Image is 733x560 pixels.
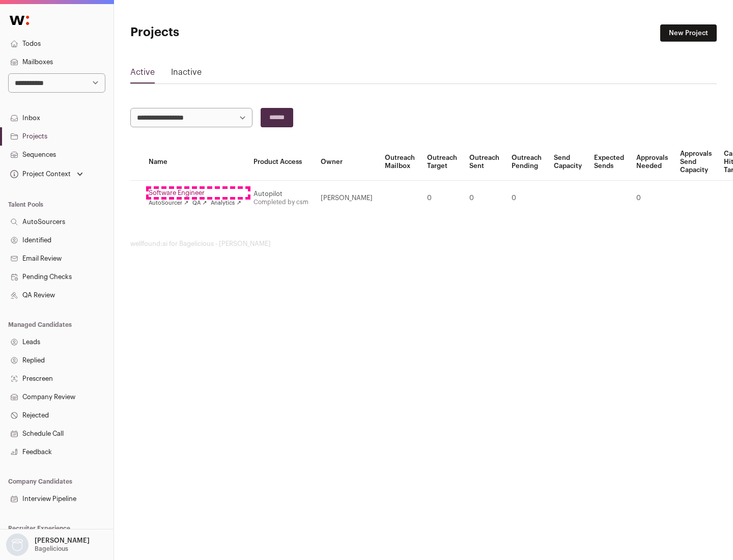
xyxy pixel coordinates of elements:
[4,534,92,556] button: Open dropdown
[463,144,505,181] th: Outreach Sent
[192,199,207,207] a: QA ↗
[130,24,326,41] h1: Projects
[505,144,548,181] th: Outreach Pending
[247,144,315,181] th: Product Access
[130,240,717,248] footer: wellfound:ai for Bagelicious - [PERSON_NAME]
[8,167,85,181] button: Open dropdown
[660,24,717,42] a: New Project
[35,545,68,553] p: Bagelicious
[548,144,588,181] th: Send Capacity
[211,199,241,207] a: Analytics ↗
[463,181,505,216] td: 0
[171,66,202,82] a: Inactive
[674,144,718,181] th: Approvals Send Capacity
[253,190,308,198] div: Autopilot
[130,66,155,82] a: Active
[143,144,247,181] th: Name
[421,144,463,181] th: Outreach Target
[588,144,630,181] th: Expected Sends
[630,181,674,216] td: 0
[8,170,71,178] div: Project Context
[315,181,379,216] td: [PERSON_NAME]
[379,144,421,181] th: Outreach Mailbox
[149,199,188,207] a: AutoSourcer ↗
[35,537,90,545] p: [PERSON_NAME]
[4,10,35,31] img: Wellfound
[630,144,674,181] th: Approvals Needed
[149,189,241,197] a: Software Engineer
[253,199,308,205] a: Completed by csm
[315,144,379,181] th: Owner
[6,534,29,556] img: nopic.png
[505,181,548,216] td: 0
[421,181,463,216] td: 0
